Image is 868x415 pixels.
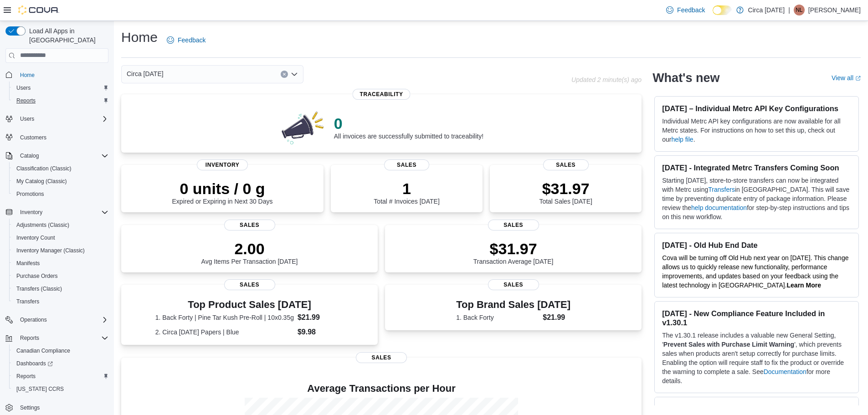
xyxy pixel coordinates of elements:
a: View allExternal link [832,74,861,82]
span: Classification (Classic) [13,163,108,174]
span: Transfers (Classic) [13,283,108,294]
dd: $21.99 [543,312,570,323]
p: Updated 2 minute(s) ago [571,76,642,83]
a: Transfers [13,296,43,307]
a: Inventory Manager (Classic) [13,245,88,256]
dt: 1. Back Forty [456,313,539,322]
span: Adjustments (Classic) [13,220,108,231]
h3: Top Brand Sales [DATE] [456,299,570,310]
span: Feedback [677,5,705,15]
button: Users [16,113,38,124]
span: Sales [543,159,589,170]
a: Promotions [13,189,48,200]
span: Promotions [13,189,108,200]
span: [US_STATE] CCRS [16,385,64,393]
button: Adjustments (Classic) [9,219,112,231]
span: Feedback [178,36,205,45]
a: Dashboards [9,357,112,370]
button: Catalog [2,149,112,162]
span: Users [20,115,34,123]
p: The v1.30.1 release includes a valuable new General Setting, ' ', which prevents sales when produ... [662,331,851,385]
img: Cova [18,5,59,15]
div: Transaction Average [DATE] [473,240,554,265]
button: Promotions [9,188,112,200]
span: Inventory Count [16,234,55,241]
p: 1 [374,179,439,198]
button: Purchase Orders [9,270,112,282]
div: Expired or Expiring in Next 30 Days [172,179,273,205]
span: Cova will be turning off Old Hub next year on [DATE]. This change allows us to quickly release ne... [662,254,848,289]
button: Inventory [16,207,46,218]
button: Reports [9,370,112,383]
span: Customers [16,132,108,143]
button: Canadian Compliance [9,344,112,357]
h3: [DATE] – Individual Metrc API Key Configurations [662,104,851,113]
button: Reports [2,332,112,344]
span: Reports [13,371,108,382]
button: Operations [16,314,51,325]
span: Sales [224,220,275,231]
span: Catalog [16,150,108,161]
p: 0 units / 0 g [172,179,273,198]
button: Manifests [9,257,112,270]
button: My Catalog (Classic) [9,175,112,188]
span: Classification (Classic) [16,165,72,172]
span: Purchase Orders [13,271,108,282]
span: Inventory Manager (Classic) [13,245,108,256]
h1: Home [121,28,158,46]
span: Users [13,82,108,93]
h3: [DATE] - Old Hub End Date [662,241,851,250]
span: Operations [20,316,47,323]
div: All invoices are successfully submitted to traceability! [334,114,483,140]
button: Operations [2,313,112,326]
a: Inventory Count [13,232,59,243]
span: Sales [488,279,539,290]
a: Classification (Classic) [13,163,75,174]
p: [PERSON_NAME] [808,5,861,15]
span: Adjustments (Classic) [16,221,69,229]
button: Inventory Manager (Classic) [9,244,112,257]
a: Dashboards [13,358,56,369]
span: Inventory [16,207,108,218]
button: Transfers (Classic) [9,282,112,295]
p: $31.97 [539,179,592,198]
span: Transfers [13,296,108,307]
a: Manifests [13,258,43,269]
button: Customers [2,131,112,144]
span: Washington CCRS [13,384,108,395]
h2: What's new [652,71,719,85]
span: Inventory [20,209,42,216]
dd: $9.98 [298,327,344,338]
span: Reports [13,95,108,106]
span: Transfers (Classic) [16,285,62,292]
button: Reports [16,333,43,343]
span: Traceability [353,89,411,100]
img: 0 [279,109,327,145]
a: Feedback [663,1,709,19]
span: Inventory [197,159,248,170]
button: [US_STATE] CCRS [9,383,112,395]
button: Transfers [9,295,112,308]
span: Users [16,84,31,92]
a: Feedback [163,31,209,49]
button: Reports [9,94,112,107]
a: help file [671,136,693,143]
span: Home [16,69,108,81]
h3: Top Product Sales [DATE] [155,299,344,310]
span: Users [16,113,108,124]
p: 0 [334,114,483,133]
a: Reports [13,371,39,382]
span: Customers [20,134,46,141]
span: Load All Apps in [GEOGRAPHIC_DATA] [26,26,108,45]
a: Canadian Compliance [13,345,74,356]
p: $31.97 [473,240,554,258]
a: Documentation [764,368,806,375]
h3: [DATE] - New Compliance Feature Included in v1.30.1 [662,309,851,327]
span: My Catalog (Classic) [16,178,67,185]
span: Dark Mode [713,15,713,15]
a: Purchase Orders [13,271,62,282]
span: Reports [16,333,108,343]
a: Customers [16,132,50,143]
span: Settings [16,402,108,413]
p: 2.00 [201,240,298,258]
